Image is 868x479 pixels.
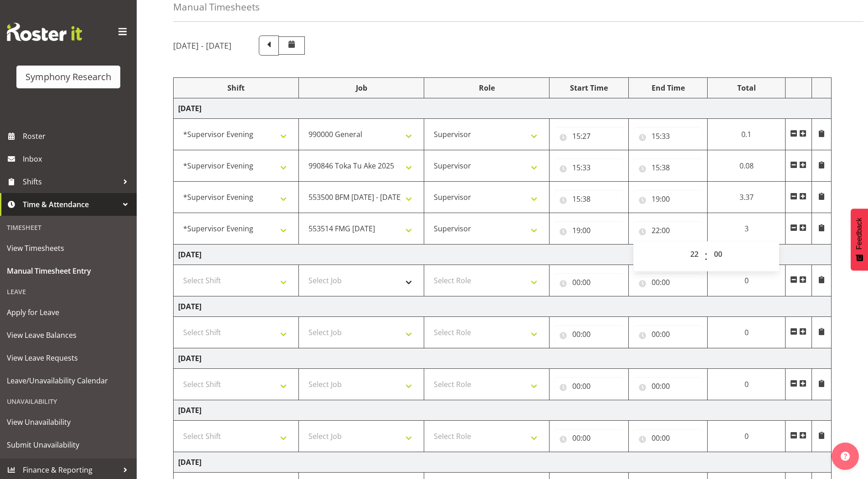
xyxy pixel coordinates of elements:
a: Apply for Leave [2,301,134,324]
div: Start Time [554,82,624,93]
span: View Timesheets [7,241,130,255]
div: Unavailability [2,392,134,411]
span: Shifts [23,175,118,189]
input: Click to select... [633,377,703,395]
input: Click to select... [554,221,624,239]
span: Feedback [855,218,863,250]
td: 0 [708,421,785,452]
a: View Leave Requests [2,347,134,369]
img: help-xxl-2.png [841,452,850,461]
td: [DATE] [174,245,832,265]
td: [DATE] [174,98,832,119]
div: Job [303,82,419,93]
span: View Unavailability [7,415,130,429]
h4: Manual Timesheets [173,2,260,12]
input: Click to select... [633,127,703,145]
span: : [704,245,708,268]
span: Leave/Unavailability Calendar [7,374,130,387]
div: Symphony Research [26,70,111,84]
div: Total [712,82,780,93]
input: Click to select... [554,325,624,343]
input: Click to select... [633,325,703,343]
td: 3 [708,213,785,245]
input: Click to select... [554,429,624,447]
span: Submit Unavailability [7,438,130,452]
div: Shift [178,82,294,93]
td: [DATE] [174,296,832,317]
a: Manual Timesheet Entry [2,260,134,282]
td: 0.08 [708,150,785,182]
h5: [DATE] - [DATE] [173,41,231,51]
span: Roster [23,129,132,143]
input: Click to select... [554,158,624,177]
td: 0 [708,265,785,296]
input: Click to select... [633,273,703,291]
input: Click to select... [554,273,624,291]
div: Leave [2,282,134,301]
span: Inbox [23,152,132,166]
td: 3.37 [708,182,785,213]
span: View Leave Balances [7,328,130,342]
a: View Unavailability [2,411,134,433]
div: End Time [633,82,703,93]
td: 0 [708,317,785,348]
button: Feedback - Show survey [851,209,868,270]
a: Leave/Unavailability Calendar [2,369,134,392]
input: Click to select... [554,190,624,208]
span: View Leave Requests [7,351,130,365]
span: Apply for Leave [7,306,130,319]
td: [DATE] [174,452,832,473]
span: Finance & Reporting [23,463,118,477]
td: [DATE] [174,400,832,421]
td: 0.1 [708,119,785,150]
span: Time & Attendance [23,198,118,211]
a: View Leave Balances [2,324,134,347]
input: Click to select... [633,221,703,239]
a: Submit Unavailability [2,433,134,456]
span: Manual Timesheet Entry [7,264,130,278]
a: View Timesheets [2,237,134,260]
input: Click to select... [633,158,703,177]
td: 0 [708,369,785,400]
div: Timesheet [2,218,134,237]
input: Click to select... [554,377,624,395]
img: Rosterit website logo [7,23,82,41]
input: Click to select... [633,429,703,447]
td: [DATE] [174,348,832,369]
input: Click to select... [633,190,703,208]
div: Role [429,82,544,93]
input: Click to select... [554,127,624,145]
